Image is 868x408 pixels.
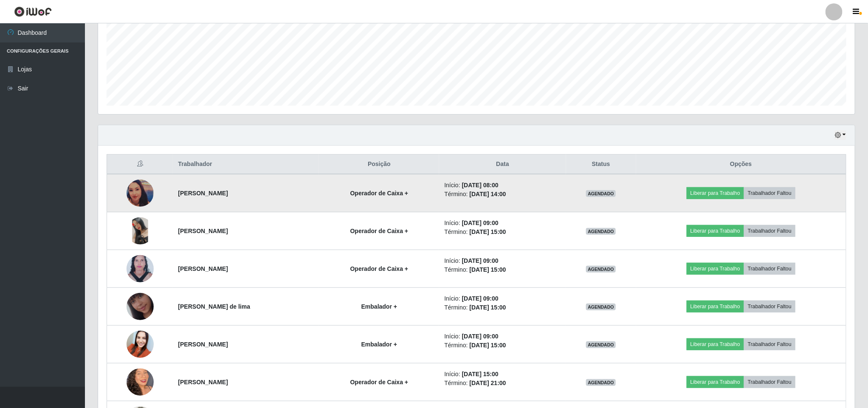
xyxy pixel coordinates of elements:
strong: [PERSON_NAME] [178,228,228,234]
button: Trabalhador Faltou [744,187,795,199]
time: [DATE] 09:00 [462,295,499,302]
li: Início: [444,256,561,265]
li: Início: [444,332,561,341]
time: [DATE] 09:00 [462,333,499,340]
span: AGENDADO [586,341,616,348]
li: Início: [444,219,561,228]
time: [DATE] 09:00 [462,257,499,264]
button: Liberar para Trabalho [687,301,744,312]
th: Opções [636,155,846,174]
strong: [PERSON_NAME] [178,265,228,272]
button: Liberar para Trabalho [687,263,744,275]
button: Trabalhador Faltou [744,225,795,237]
button: Trabalhador Faltou [744,263,795,275]
time: [DATE] 21:00 [470,380,506,386]
span: AGENDADO [586,304,616,310]
li: Término: [444,265,561,274]
strong: Embalador + [361,303,397,310]
th: Data [439,155,566,174]
strong: [PERSON_NAME] [178,190,228,197]
li: Início: [444,294,561,303]
img: 1730588148505.jpeg [127,217,154,245]
strong: Operador de Caixa + [350,190,409,197]
th: Posição [319,155,439,174]
span: AGENDADO [586,190,616,197]
time: [DATE] 15:00 [470,304,506,311]
strong: [PERSON_NAME] [178,379,228,385]
time: [DATE] 15:00 [462,371,499,377]
li: Término: [444,379,561,388]
li: Término: [444,228,561,236]
button: Liberar para Trabalho [687,225,744,237]
img: 1702821101734.jpeg [127,358,154,406]
span: AGENDADO [586,266,616,273]
th: Trabalhador [173,155,319,174]
img: 1744410719484.jpeg [127,326,154,362]
li: Início: [444,181,561,190]
li: Término: [444,341,561,350]
button: Trabalhador Faltou [744,301,795,312]
li: Término: [444,190,561,199]
button: Trabalhador Faltou [744,338,795,350]
time: [DATE] 08:00 [462,182,499,189]
span: AGENDADO [586,228,616,235]
time: [DATE] 15:00 [470,266,506,273]
strong: Embalador + [361,341,397,348]
strong: [PERSON_NAME] de lima [178,303,250,310]
li: Término: [444,303,561,312]
strong: Operador de Caixa + [350,228,409,234]
strong: [PERSON_NAME] [178,341,228,348]
img: 1728382310331.jpeg [127,250,154,287]
button: Trabalhador Faltou [744,376,795,388]
li: Início: [444,370,561,379]
button: Liberar para Trabalho [687,187,744,199]
img: CoreUI Logo [14,6,52,17]
strong: Operador de Caixa + [350,379,409,385]
strong: Operador de Caixa + [350,265,409,272]
time: [DATE] 15:00 [470,342,506,349]
span: AGENDADO [586,379,616,386]
img: 1738963507457.jpeg [127,180,154,207]
button: Liberar para Trabalho [687,376,744,388]
th: Status [566,155,636,174]
img: 1715446104729.jpeg [127,282,154,331]
time: [DATE] 15:00 [470,228,506,235]
time: [DATE] 14:00 [470,191,506,197]
time: [DATE] 09:00 [462,219,499,226]
button: Liberar para Trabalho [687,338,744,350]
